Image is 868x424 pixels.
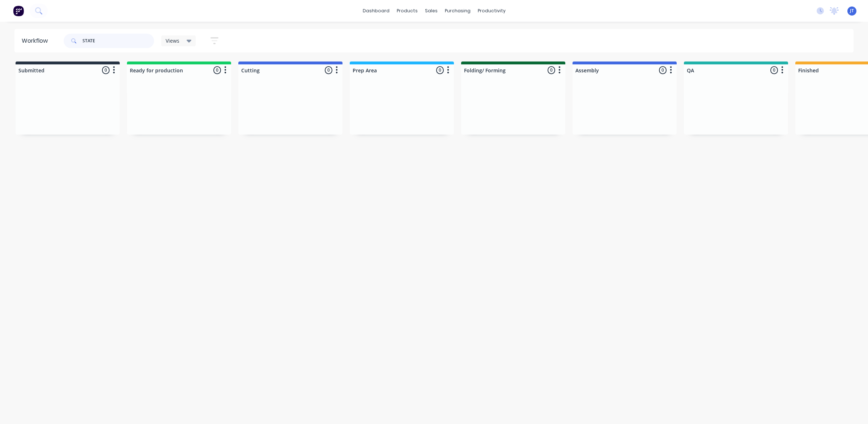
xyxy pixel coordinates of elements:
span: JT [850,8,854,14]
img: Factory [13,5,24,16]
div: purchasing [441,5,474,16]
span: Views [166,37,179,44]
a: dashboard [359,5,393,16]
input: Search for orders... [82,34,154,48]
div: products [393,5,421,16]
div: Workflow [22,37,51,45]
div: productivity [474,5,509,16]
div: sales [421,5,441,16]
